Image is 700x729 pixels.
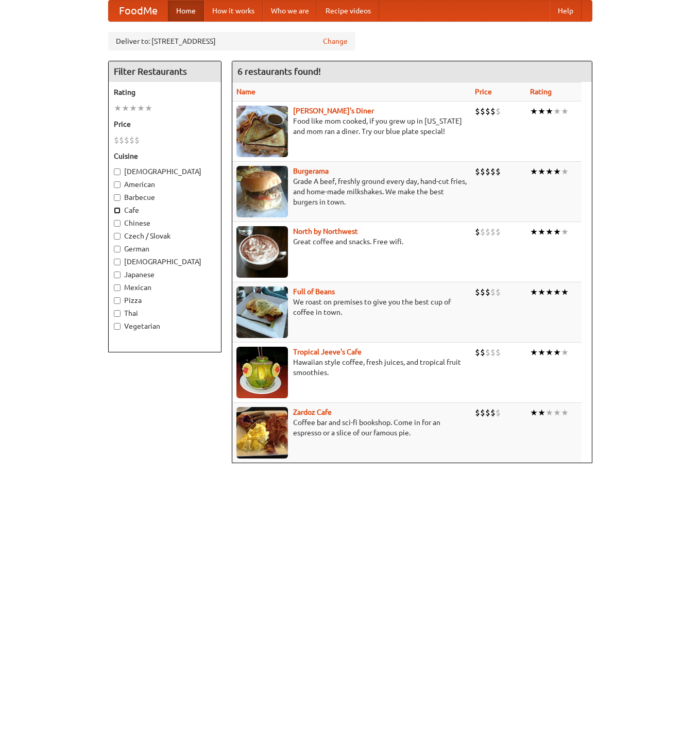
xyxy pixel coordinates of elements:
[114,308,216,318] label: Thai
[480,347,485,358] li: $
[323,36,348,46] a: Change
[545,106,553,117] li: ★
[496,166,501,177] li: $
[545,407,553,418] li: ★
[480,106,485,117] li: $
[480,226,485,238] li: $
[553,166,561,177] li: ★
[496,407,501,418] li: $
[475,407,480,418] li: $
[114,233,121,240] input: Czech / Slovak
[129,134,134,146] li: $
[134,134,140,146] li: $
[293,107,374,115] a: [PERSON_NAME]'s Diner
[538,407,545,418] li: ★
[236,407,288,459] img: zardoz.jpg
[137,103,145,114] li: ★
[114,194,121,201] input: Barbecue
[237,66,321,76] ng-pluralize: 6 restaurants found!
[114,166,216,177] label: [DEMOGRAPHIC_DATA]
[545,286,553,298] li: ★
[553,347,561,358] li: ★
[204,1,263,21] a: How it works
[114,134,119,146] li: $
[236,357,467,378] p: Hawaiian style coffee, fresh juices, and tropical fruit smoothies.
[236,88,255,96] a: Name
[317,1,379,21] a: Recipe videos
[114,246,121,252] input: German
[293,287,335,296] a: Full of Beans
[490,347,496,358] li: $
[114,87,216,97] h5: Rating
[561,166,569,177] li: ★
[538,226,545,238] li: ★
[114,192,216,202] label: Barbecue
[538,106,545,117] li: ★
[553,226,561,238] li: ★
[538,347,545,358] li: ★
[236,417,467,438] p: Coffee bar and sci-fi bookshop. Come in for an espresso or a slice of our famous pie.
[496,106,501,117] li: $
[480,166,485,177] li: $
[114,259,121,265] input: [DEMOGRAPHIC_DATA]
[119,134,124,146] li: $
[114,181,121,188] input: American
[550,1,582,21] a: Help
[114,323,121,330] input: Vegetarian
[553,286,561,298] li: ★
[485,226,490,238] li: $
[485,347,490,358] li: $
[485,286,490,298] li: $
[114,218,216,228] label: Chinese
[109,61,221,82] h4: Filter Restaurants
[485,106,490,117] li: $
[114,310,121,317] input: Thai
[530,226,538,238] li: ★
[122,103,129,114] li: ★
[553,407,561,418] li: ★
[114,119,216,129] h5: Price
[236,226,288,278] img: north.jpg
[490,286,496,298] li: $
[530,106,538,117] li: ★
[114,244,216,254] label: German
[114,321,216,331] label: Vegetarian
[475,226,480,238] li: $
[145,103,152,114] li: ★
[293,167,329,175] a: Burgerama
[490,106,496,117] li: $
[236,106,288,157] img: sallys.jpg
[496,286,501,298] li: $
[485,407,490,418] li: $
[114,151,216,161] h5: Cuisine
[561,106,569,117] li: ★
[496,347,501,358] li: $
[561,226,569,238] li: ★
[293,227,358,235] b: North by Northwest
[236,286,288,338] img: beans.jpg
[475,347,480,358] li: $
[293,408,332,416] a: Zardoz Cafe
[108,32,355,50] div: Deliver to: [STREET_ADDRESS]
[168,1,204,21] a: Home
[475,166,480,177] li: $
[480,407,485,418] li: $
[530,166,538,177] li: ★
[236,176,467,207] p: Grade A beef, freshly ground every day, hand-cut fries, and home-made milkshakes. We make the bes...
[561,407,569,418] li: ★
[475,106,480,117] li: $
[538,286,545,298] li: ★
[263,1,317,21] a: Who we are
[530,286,538,298] li: ★
[114,103,122,114] li: ★
[538,166,545,177] li: ★
[114,220,121,227] input: Chinese
[553,106,561,117] li: ★
[480,286,485,298] li: $
[236,347,288,398] img: jeeves.jpg
[490,226,496,238] li: $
